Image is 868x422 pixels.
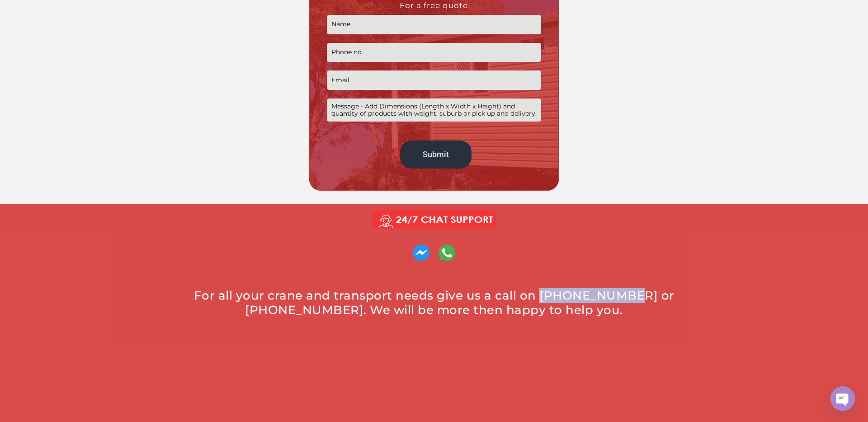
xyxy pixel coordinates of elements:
span: For a free quote [327,0,541,10]
img: Call us Anytime [366,208,502,231]
input: Name [327,15,541,34]
input: Email [327,70,541,90]
img: Contact us on Whatsapp [413,244,429,261]
input: Submit [400,141,472,168]
input: Phone no. [327,43,541,62]
div: For all your crane and transport needs give us a call on [PHONE_NUMBER] or [PHONE_NUMBER]. We wil... [181,288,687,317]
img: Contact us on Whatsapp [439,244,455,261]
